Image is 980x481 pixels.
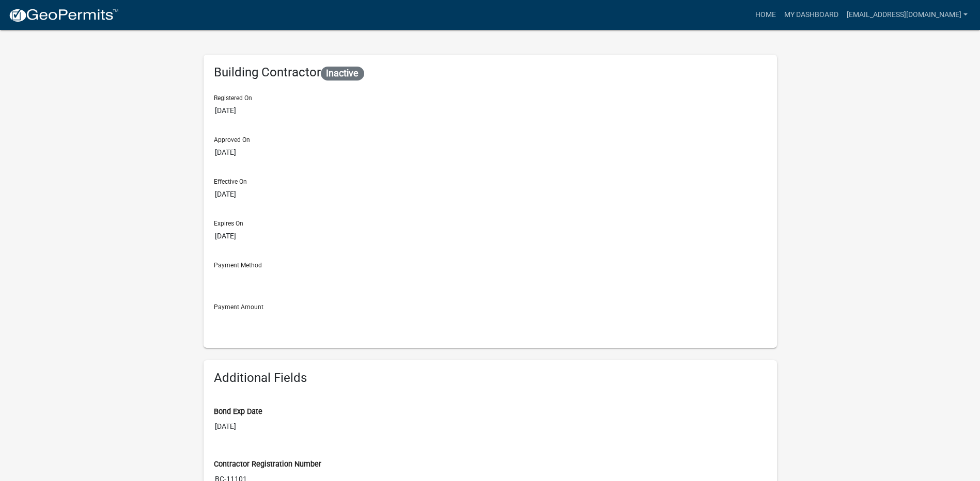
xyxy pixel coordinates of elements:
a: My Dashboard [780,5,843,25]
a: [EMAIL_ADDRESS][DOMAIN_NAME] [843,5,972,25]
label: Bond Exp Date [214,408,262,415]
label: Contractor Registration Number [214,461,321,468]
a: Home [751,5,780,25]
h6: Building Contractor [214,65,767,81]
h6: Additional Fields [214,371,767,386]
span: Inactive [321,67,365,81]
